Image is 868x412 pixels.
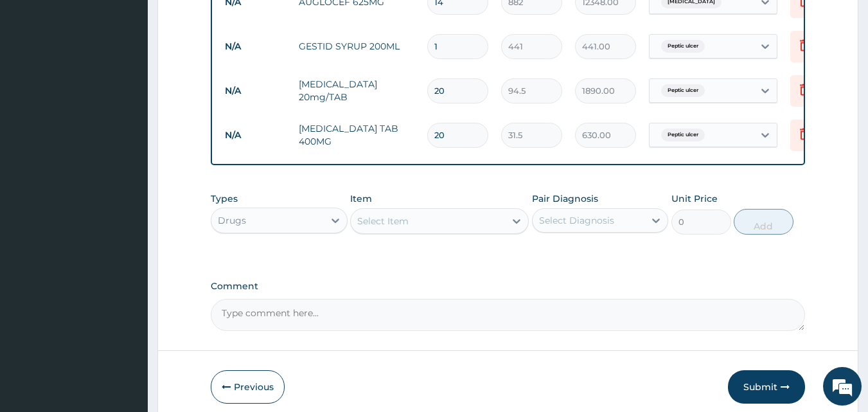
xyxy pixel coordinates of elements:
[211,6,242,37] div: Minimize live chat window
[211,370,285,404] button: Previous
[211,281,806,292] label: Comment
[661,40,705,53] span: Peptic ulcer
[218,123,292,147] td: N/A
[218,214,246,227] div: Drugs
[350,192,372,205] label: Item
[75,124,177,254] span: We're online!
[728,370,805,404] button: Submit
[24,64,52,96] img: d_794563401_company_1708531726252_794563401
[734,209,793,235] button: Add
[671,192,718,205] label: Unit Price
[211,193,238,204] label: Types
[661,129,705,141] span: Peptic ulcer
[357,215,409,228] div: Select Item
[292,33,421,59] td: GESTID SYRUP 200ML
[67,72,216,89] div: Chat with us now
[6,275,245,320] textarea: Type your message and hit 'Enter'
[661,84,705,97] span: Peptic ulcer
[539,214,614,227] div: Select Diagnosis
[218,35,292,58] td: N/A
[292,116,421,154] td: [MEDICAL_DATA] TAB 400MG
[218,79,292,103] td: N/A
[292,71,421,110] td: [MEDICAL_DATA] 20mg/TAB
[532,192,598,205] label: Pair Diagnosis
